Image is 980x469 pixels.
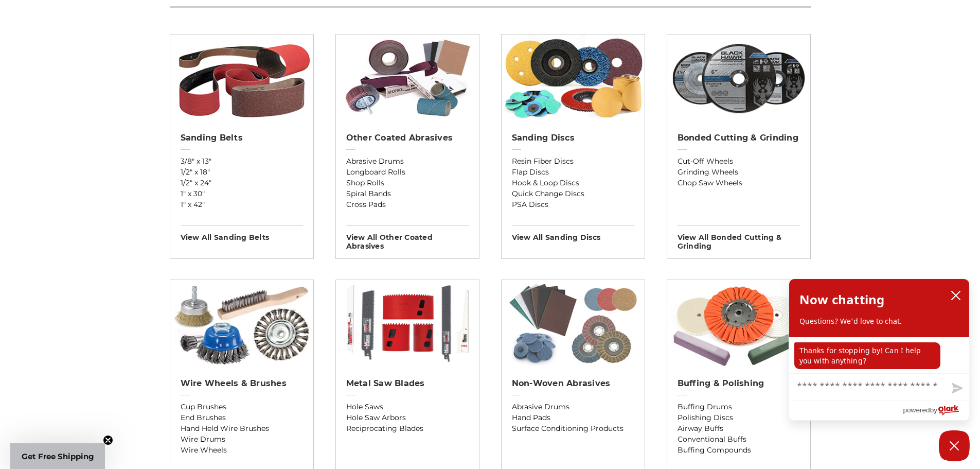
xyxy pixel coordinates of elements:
[10,443,105,469] div: Get Free ShippingClose teaser
[181,199,303,210] a: 1" x 42"
[336,280,479,368] img: Metal Saw Blades
[939,430,970,461] button: Close Chatbox
[181,225,303,242] h3: View All sanding belts
[512,133,634,143] h2: Sanding Discs
[799,289,884,310] h2: Now chatting
[181,156,303,167] a: 3/8" x 13"
[948,288,964,303] button: close chatbox
[512,167,634,178] a: Flap Discs
[346,133,469,143] h2: Other Coated Abrasives
[667,34,810,122] img: Bonded Cutting & Grinding
[512,156,634,167] a: Resin Fiber Discs
[678,167,800,178] a: Grinding Wheels
[103,435,113,445] button: Close teaser
[181,402,303,412] a: Cup Brushes
[678,378,800,389] h2: Buffing & Polishing
[181,445,303,456] a: Wire Wheels
[181,412,303,423] a: End Brushes
[903,404,930,416] span: powered
[512,423,634,434] a: Surface Conditioning Products
[943,377,969,401] button: Send message
[346,412,469,423] a: Hole Saw Arbors
[346,423,469,434] a: Reciprocating Blades
[181,188,303,199] a: 1" x 30"
[346,402,469,412] a: Hole Saws
[336,34,479,122] img: Other Coated Abrasives
[512,178,634,188] a: Hook & Loop Discs
[181,423,303,434] a: Hand Held Wire Brushes
[789,337,969,373] div: chat
[346,199,469,210] a: Cross Pads
[512,199,634,210] a: PSA Discs
[181,434,303,445] a: Wire Drums
[346,156,469,167] a: Abrasive Drums
[678,178,800,188] a: Chop Saw Wheels
[512,378,634,389] h2: Non-woven Abrasives
[181,167,303,178] a: 1/2" x 18"
[667,280,810,368] img: Buffing & Polishing
[678,156,800,167] a: Cut-Off Wheels
[903,401,969,420] a: Powered by Olark
[502,280,645,368] img: Non-woven Abrasives
[678,434,800,445] a: Conventional Buffs
[678,445,800,456] a: Buffing Compounds
[678,133,800,143] h2: Bonded Cutting & Grinding
[346,225,469,251] h3: View All other coated abrasives
[170,34,313,122] img: Sanding Belts
[346,378,469,389] h2: Metal Saw Blades
[346,188,469,199] a: Spiral Bands
[512,412,634,423] a: Hand Pads
[678,402,800,412] a: Buffing Drums
[502,34,645,122] img: Sanding Discs
[512,402,634,412] a: Abrasive Drums
[181,133,303,143] h2: Sanding Belts
[170,280,313,368] img: Wire Wheels & Brushes
[512,225,634,242] h3: View All sanding discs
[512,188,634,199] a: Quick Change Discs
[678,412,800,423] a: Polishing Discs
[799,316,959,326] p: Questions? We'd love to chat.
[678,225,800,251] h3: View All bonded cutting & grinding
[181,378,303,389] h2: Wire Wheels & Brushes
[346,167,469,178] a: Longboard Rolls
[794,342,940,369] p: Thanks for stopping by! Can I help you with anything?
[789,279,970,421] div: olark chatbox
[678,423,800,434] a: Airway Buffs
[930,404,937,416] span: by
[22,451,94,461] span: Get Free Shipping
[181,178,303,188] a: 1/2" x 24"
[346,178,469,188] a: Shop Rolls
